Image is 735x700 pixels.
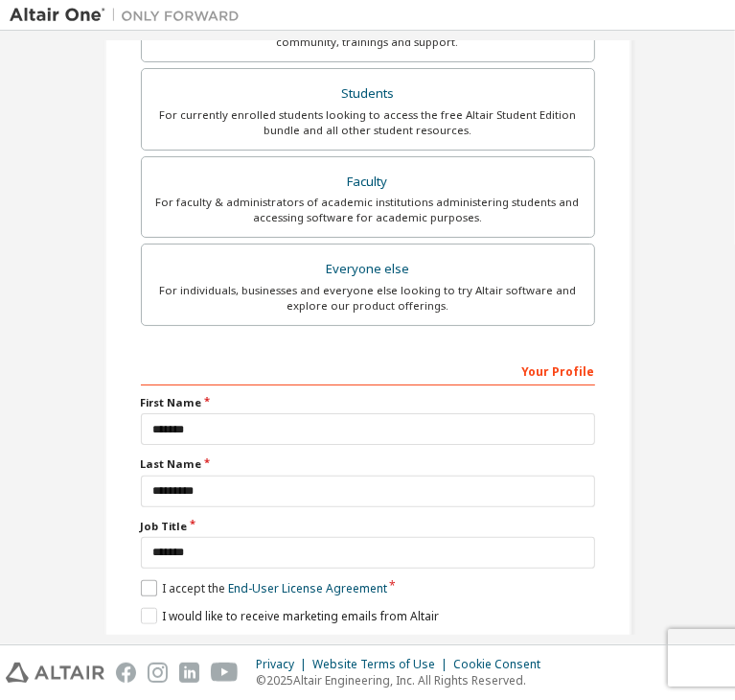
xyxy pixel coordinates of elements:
[141,580,387,596] label: I accept the
[10,6,249,25] img: Altair One
[153,195,583,225] div: For faculty & administrators of academic institutions administering students and accessing softwa...
[116,663,136,683] img: facebook.svg
[141,608,439,624] label: I would like to receive marketing emails from Altair
[148,663,168,683] img: instagram.svg
[141,456,595,472] label: Last Name
[228,580,387,596] a: End-User License Agreement
[153,169,583,196] div: Faculty
[453,657,552,672] div: Cookie Consent
[141,395,595,410] label: First Name
[211,663,239,683] img: youtube.svg
[6,663,104,683] img: altair_logo.svg
[141,355,595,385] div: Your Profile
[153,107,583,138] div: For currently enrolled students looking to access the free Altair Student Edition bundle and all ...
[153,81,583,107] div: Students
[256,672,552,688] p: © 2025 Altair Engineering, Inc. All Rights Reserved.
[312,657,453,672] div: Website Terms of Use
[256,657,312,672] div: Privacy
[153,256,583,283] div: Everyone else
[153,283,583,314] div: For individuals, businesses and everyone else looking to try Altair software and explore our prod...
[141,519,595,534] label: Job Title
[179,663,199,683] img: linkedin.svg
